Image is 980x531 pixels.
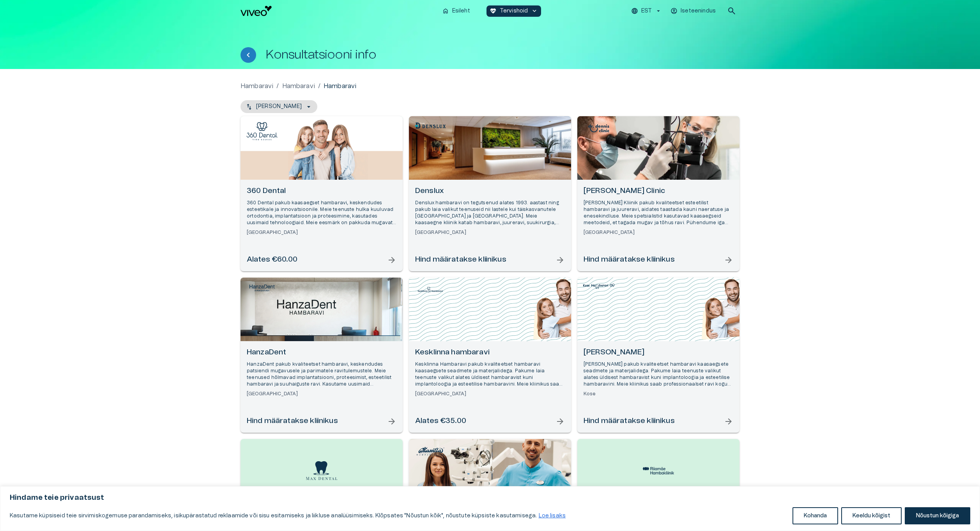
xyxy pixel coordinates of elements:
button: Kohanda [792,507,838,524]
p: Hindame teie privaatsust [10,493,970,503]
a: Open selected supplier available booking dates [577,278,739,433]
h6: HanzaDent [247,347,396,358]
p: Denslux hambaravi on tegutsenud alates 1993. aastast ning pakub laia valikut teenuseid nii lastel... [415,200,565,227]
p: Hambaravi [324,81,356,91]
p: / [276,81,279,91]
h6: [GEOGRAPHIC_DATA] [584,229,733,236]
h6: [GEOGRAPHIC_DATA] [247,391,396,397]
button: [PERSON_NAME] [241,100,317,113]
img: Viveo logo [241,6,272,16]
img: Kesklinna hambaravi logo [415,283,446,296]
h6: [GEOGRAPHIC_DATA] [415,391,565,397]
h6: Alates €60.00 [247,255,297,265]
h6: [PERSON_NAME] [584,347,733,358]
p: 360 Dental pakub kaasaegset hambaravi, keskendudes esteetikale ja innovatsioonile. Meie teenuste ... [247,200,396,227]
a: Hambaravi [282,81,315,91]
p: [PERSON_NAME] pakub kvaliteetset hambaravi kaasaegsete seadmete ja materjalidega. Pakume laia tee... [584,361,733,388]
p: Esileht [452,7,470,15]
a: Loe lisaks [538,513,566,519]
span: home [442,7,449,14]
span: arrow_forward [555,255,565,265]
button: Nõustun kõigiga [905,507,970,524]
h6: Hind määratakse kliinikus [584,255,675,265]
a: Navigate to homepage [241,6,436,16]
span: arrow_forward [724,255,733,265]
a: Open selected supplier available booking dates [409,116,571,271]
h6: Alates €35.00 [415,416,466,427]
button: EST [630,5,663,17]
p: [PERSON_NAME] Kliinik pakub kvaliteetset esteetilist hambaravi ja juureravi, aidates taastada kau... [584,200,733,227]
p: HanzaDent pakub kvaliteetset hambaravi, keskendudes patsiendi mugavusele ja parimatele ravitulemu... [247,361,396,388]
p: / [318,81,320,91]
a: Open selected supplier available booking dates [577,116,739,271]
a: Open selected supplier available booking dates [241,116,403,271]
h1: Konsultatsiooni info [265,48,376,62]
h6: [GEOGRAPHIC_DATA] [415,229,565,236]
a: Open selected supplier available booking dates [409,278,571,433]
p: Tervishoid [500,7,528,15]
a: Hambaravi [241,81,273,91]
img: Maxilla Hambakliinik logo [415,445,446,457]
span: search [727,6,736,16]
button: Keeldu kõigist [841,507,902,524]
span: arrow_forward [724,417,733,426]
button: Tagasi [241,47,256,63]
h6: Kesklinna hambaravi [415,347,565,358]
p: EST [641,7,652,15]
span: arrow_forward [555,417,565,426]
button: Iseteenindus [669,5,718,17]
span: ecg_heart [490,7,497,14]
h6: Kose [584,391,733,397]
p: Kasutame küpsiseid teie sirvimiskogemuse parandamiseks, isikupärastatud reklaamide või sisu esita... [10,511,566,520]
a: Open selected supplier available booking dates [241,278,403,433]
span: Help [40,6,51,12]
h6: Hind määratakse kliinikus [584,416,675,427]
img: Max Dental logo [306,461,337,480]
h6: Denslux [415,186,565,196]
h6: [GEOGRAPHIC_DATA] [247,229,396,236]
img: 360 Dental logo [246,122,278,140]
img: Riiamäe Hambakliinik logo [643,467,674,474]
p: Kesklinna Hambaravi pakub kvaliteetset hambaravi kaasaegsete seadmete ja materjalidega. Pakume la... [415,361,565,388]
img: Denslux logo [415,122,446,129]
img: Kose Hambaravi logo [583,283,614,289]
h6: 360 Dental [247,186,396,196]
img: HanzaDent logo [246,283,278,293]
button: homeEsileht [439,5,474,17]
h6: Hind määratakse kliinikus [247,416,338,427]
button: ecg_heartTervishoidkeyboard_arrow_down [486,5,541,17]
button: open search modal [724,3,739,19]
img: Dr. Dennis Clinic logo [583,122,614,135]
span: keyboard_arrow_down [531,7,538,14]
span: arrow_forward [387,255,396,265]
p: Iseteenindus [681,7,716,15]
h6: Hind määratakse kliinikus [415,255,506,265]
p: [PERSON_NAME] [256,103,302,111]
span: arrow_forward [387,417,396,426]
h6: [PERSON_NAME] Clinic [584,186,733,196]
